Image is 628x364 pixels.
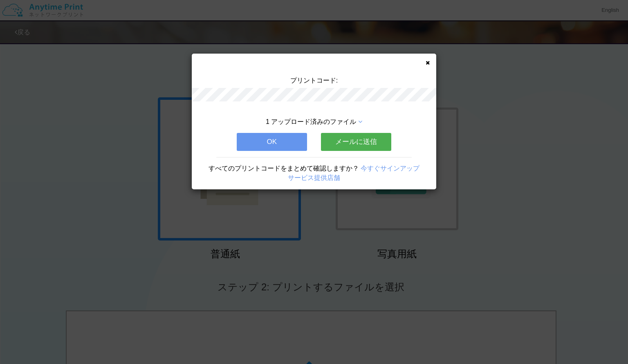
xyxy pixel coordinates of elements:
[209,165,359,172] span: すべてのプリントコードをまとめて確認しますか？
[288,174,340,181] a: サービス提供店舗
[237,133,307,151] button: OK
[361,165,419,172] a: 今すぐサインアップ
[290,77,338,84] span: プリントコード:
[321,133,391,151] button: メールに送信
[266,118,356,125] span: 1 アップロード済みのファイル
